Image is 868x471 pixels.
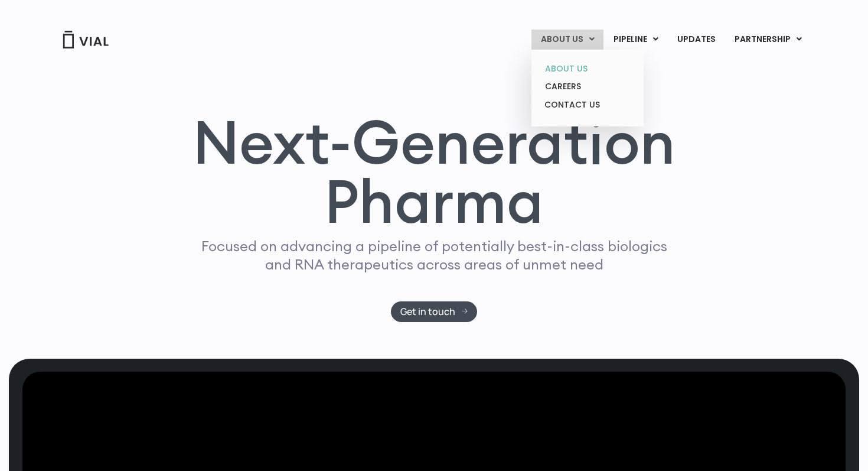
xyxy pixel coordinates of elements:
[62,31,109,48] img: Vial Logo
[536,60,639,78] a: ABOUT US
[668,30,725,50] a: UPDATES
[536,96,639,115] a: CONTACT US
[391,301,478,322] a: Get in touch
[604,30,667,50] a: PIPELINEMenu Toggle
[725,30,811,50] a: PARTNERSHIPMenu Toggle
[400,307,455,316] span: Get in touch
[531,30,603,50] a: ABOUT USMenu Toggle
[196,237,672,274] p: Focused on advancing a pipeline of potentially best-in-class biologics and RNA therapeutics acros...
[536,77,639,96] a: CAREERS
[178,112,690,232] h1: Next-Generation Pharma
